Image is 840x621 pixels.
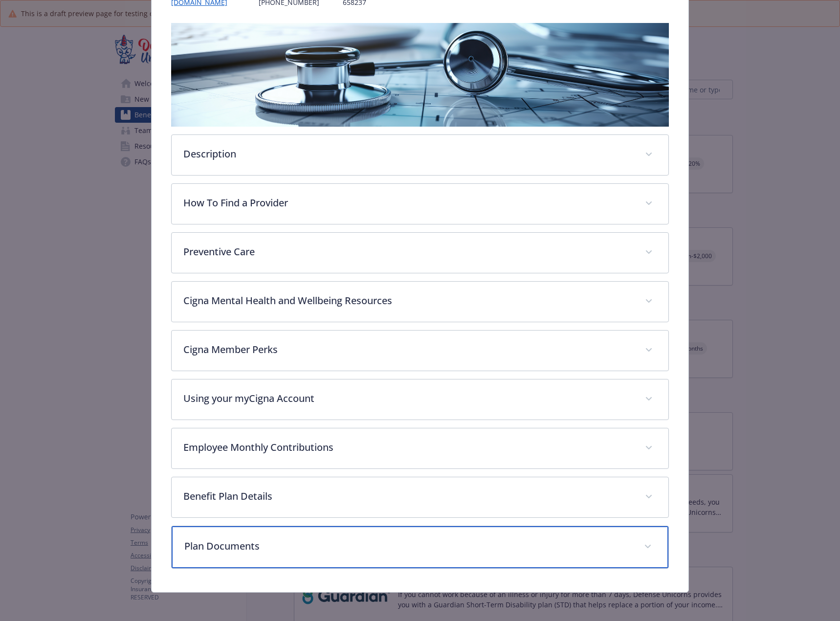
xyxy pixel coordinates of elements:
[183,196,633,210] p: How To Find a Provider
[172,135,668,175] div: Description
[172,428,668,468] div: Employee Monthly Contributions
[183,440,633,455] p: Employee Monthly Contributions
[172,282,668,322] div: Cigna Mental Health and Wellbeing Resources
[183,293,633,308] p: Cigna Mental Health and Wellbeing Resources
[172,184,668,224] div: How To Find a Provider
[183,244,633,259] p: Preventive Care
[172,526,668,568] div: Plan Documents
[172,477,668,517] div: Benefit Plan Details
[172,331,668,371] div: Cigna Member Perks
[172,379,668,420] div: Using your myCigna Account
[183,391,633,406] p: Using your myCigna Account
[171,23,669,127] img: banner
[183,147,633,161] p: Description
[184,539,632,554] p: Plan Documents
[172,233,668,273] div: Preventive Care
[183,342,633,357] p: Cigna Member Perks
[183,489,633,504] p: Benefit Plan Details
